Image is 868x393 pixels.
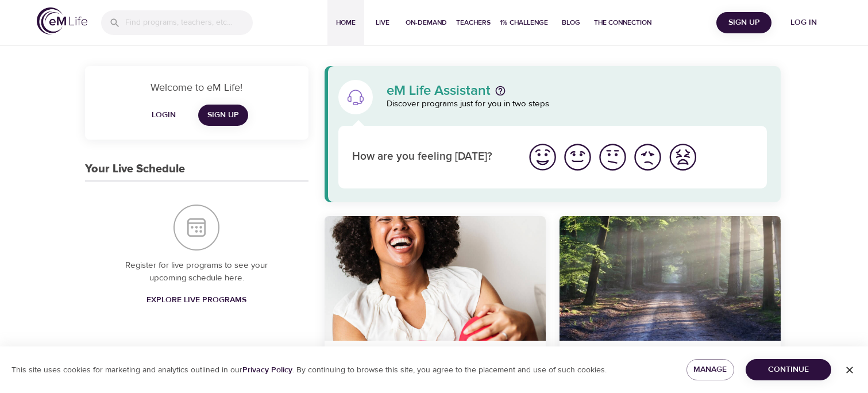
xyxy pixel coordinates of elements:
[665,140,700,175] button: I'm feeling worst
[142,290,251,311] a: Explore Live Programs
[500,17,548,29] span: 1% Challenge
[716,12,771,33] button: Sign Up
[173,205,219,251] img: Your Live Schedule
[242,365,292,375] a: Privacy Policy
[352,149,511,165] p: How are you feeling [DATE]?
[37,7,87,34] img: logo
[755,363,822,377] span: Continue
[406,17,447,29] span: On-Demand
[108,259,286,285] p: Register for live programs to see your upcoming schedule here.
[145,105,182,126] button: Login
[369,17,396,29] span: Live
[667,141,699,173] img: worst
[207,108,239,122] span: Sign Up
[560,216,781,341] button: Guided Practice
[85,163,185,176] h3: Your Live Schedule
[776,12,831,33] button: Log in
[332,17,360,29] span: Home
[456,17,491,29] span: Teachers
[746,359,831,380] button: Continue
[146,293,246,307] span: Explore Live Programs
[595,140,630,175] button: I'm feeling ok
[325,216,546,341] button: 7 Days of Happiness
[696,363,724,377] span: Manage
[721,16,767,30] span: Sign Up
[557,17,585,29] span: Blog
[346,88,365,106] img: eM Life Assistant
[198,105,248,126] a: Sign Up
[150,108,178,122] span: Login
[594,17,651,29] span: The Connection
[632,141,663,173] img: bad
[525,140,560,175] button: I'm feeling great
[125,10,253,35] input: Find programs, teachers, etc...
[630,140,665,175] button: I'm feeling bad
[387,84,491,98] p: eM Life Assistant
[781,16,827,30] span: Log in
[527,141,558,173] img: great
[99,80,295,95] p: Welcome to eM Life!
[560,140,595,175] button: I'm feeling good
[387,98,767,111] p: Discover programs just for you in two steps
[686,359,734,380] button: Manage
[562,141,593,173] img: good
[597,141,628,173] img: ok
